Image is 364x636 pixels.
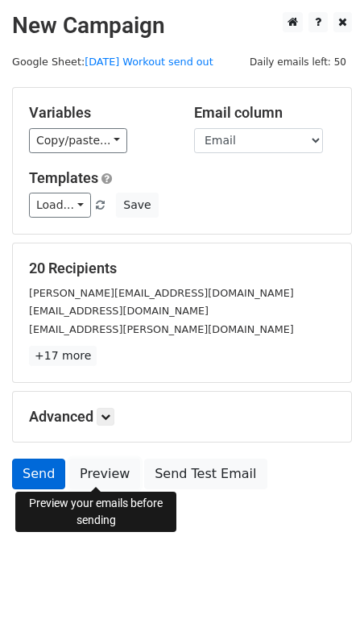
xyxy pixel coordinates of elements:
[144,459,267,489] a: Send Test Email
[29,323,294,335] small: [EMAIL_ADDRESS][PERSON_NAME][DOMAIN_NAME]
[29,128,127,153] a: Copy/paste...
[29,169,98,186] a: Templates
[12,12,352,39] h2: New Campaign
[29,193,91,218] a: Load...
[29,305,209,317] small: [EMAIL_ADDRESS][DOMAIN_NAME]
[283,559,364,636] iframe: Chat Widget
[15,492,176,532] div: Preview your emails before sending
[69,459,140,489] a: Preview
[116,193,158,218] button: Save
[12,459,65,489] a: Send
[244,56,352,68] a: Daily emails left: 50
[12,56,213,68] small: Google Sheet:
[29,287,294,299] small: [PERSON_NAME][EMAIL_ADDRESS][DOMAIN_NAME]
[29,408,335,426] h5: Advanced
[244,53,352,71] span: Daily emails left: 50
[29,104,170,122] h5: Variables
[29,346,97,366] a: +17 more
[85,56,213,68] a: [DATE] Workout send out
[194,104,335,122] h5: Email column
[29,260,335,277] h5: 20 Recipients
